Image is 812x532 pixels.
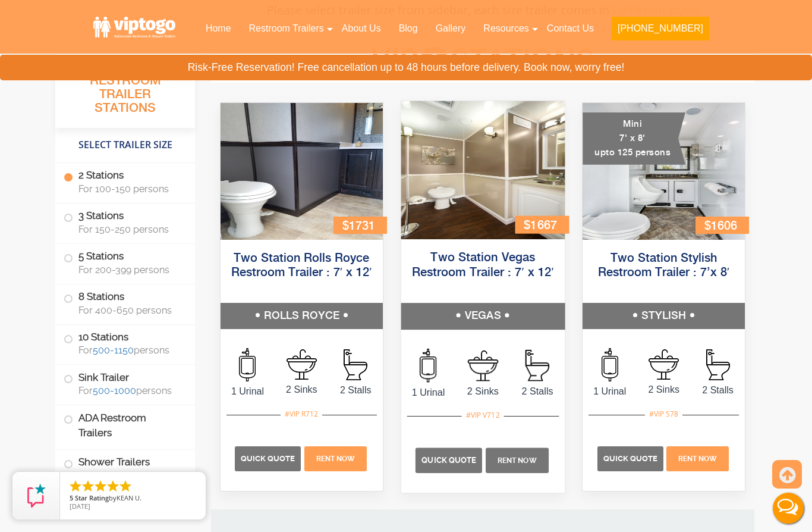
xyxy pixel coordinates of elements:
img: an icon of urinal [420,349,436,383]
img: an icon of Stall [706,349,730,380]
span: For 200-399 persons [78,264,181,276]
div: Mini 7' x 8' upto 125 persons [583,112,685,165]
div: #VIP R712 [281,406,322,422]
a: Blog [390,15,427,42]
label: 3 Stations [64,204,187,240]
h5: STYLISH [583,303,745,329]
div: $1667 [515,215,569,233]
label: Sink Trailer [64,365,187,402]
span: For persons [78,385,181,396]
a: 500-1000 [93,385,136,396]
li:  [118,479,133,493]
span: For 400-650 persons [78,305,181,316]
img: A mini restroom trailer with two separate stations and separate doors for males and females [583,103,745,240]
span: Star Rating [75,493,109,502]
a: Quick Quote [597,453,665,463]
a: Two Station Vegas Restroom Trailer : 7′ x 12′ [411,252,553,278]
img: an icon of Stall [525,350,549,381]
span: Rent Now [678,455,717,463]
img: an icon of urinal [239,348,256,381]
a: [PHONE_NUMBER] [603,15,718,48]
h4: Select Trailer Size [55,134,195,157]
span: For persons [78,345,181,356]
h5: ROLLS ROYCE [221,303,383,329]
li:  [93,479,108,493]
h5: VEGAS [401,303,564,329]
img: Side view of two station restroom trailer with separate doors for males and females [401,101,564,239]
a: Home [197,15,240,42]
div: $1731 [333,217,387,234]
a: About Us [333,15,390,42]
span: 1 Urinal [221,384,275,399]
label: 10 Stations [64,325,187,362]
img: an icon of sink [467,350,498,381]
span: Rent Now [316,455,355,463]
img: Review Rating [24,484,48,508]
span: 1 Urinal [401,385,455,399]
div: #VIP V712 [462,408,504,423]
div: #VIP S78 [645,406,682,422]
a: Rent Now [665,453,731,463]
a: Resources [474,15,537,42]
a: Quick Quote [416,455,484,465]
span: KEAN U. [117,493,141,502]
div: $1606 [695,217,749,234]
button: [PHONE_NUMBER] [612,17,709,40]
li:  [106,479,120,493]
span: 2 Sinks [637,383,691,397]
span: 2 Stalls [510,384,565,398]
img: an icon of Stall [344,349,367,380]
span: 5 [70,493,73,502]
a: Rent Now [303,453,368,463]
span: 2 Stalls [329,383,383,398]
button: Live Chat [764,484,812,532]
span: Rent Now [498,456,537,464]
span: For 150-250 persons [78,224,181,235]
a: Two Station Rolls Royce Restroom Trailer : 7′ x 12′ [231,252,372,279]
span: Quick Quote [241,454,295,463]
label: ADA Restroom Trailers [64,405,187,446]
a: Quick Quote [235,453,303,463]
span: by [70,495,196,503]
label: 5 Stations [64,244,187,281]
a: Rent Now [484,455,550,465]
h3: All Portable Restroom Trailer Stations [55,57,195,128]
img: an icon of urinal [602,348,618,381]
a: Contact Us [538,15,603,42]
li:  [68,479,83,493]
span: 2 Stalls [691,383,745,398]
li:  [81,479,95,493]
a: Two Station Stylish Restroom Trailer : 7’x 8′ [598,252,729,279]
label: 8 Stations [64,284,187,321]
label: 2 Stations [64,163,187,200]
span: 1 Urinal [583,384,637,399]
img: an icon of sink [649,349,679,380]
a: 500-1150 [93,345,134,356]
img: an icon of sink [287,349,317,380]
span: For 100-150 persons [78,183,181,195]
span: Quick Quote [603,454,657,463]
a: Gallery [427,15,475,42]
a: Restroom Trailers [240,15,333,42]
img: Side view of two station restroom trailer with separate doors for males and females [221,103,383,240]
span: 2 Sinks [455,384,510,398]
span: 2 Sinks [275,383,329,397]
span: Quick Quote [421,455,476,464]
span: [DATE] [70,502,90,511]
label: Shower Trailers [64,450,187,475]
